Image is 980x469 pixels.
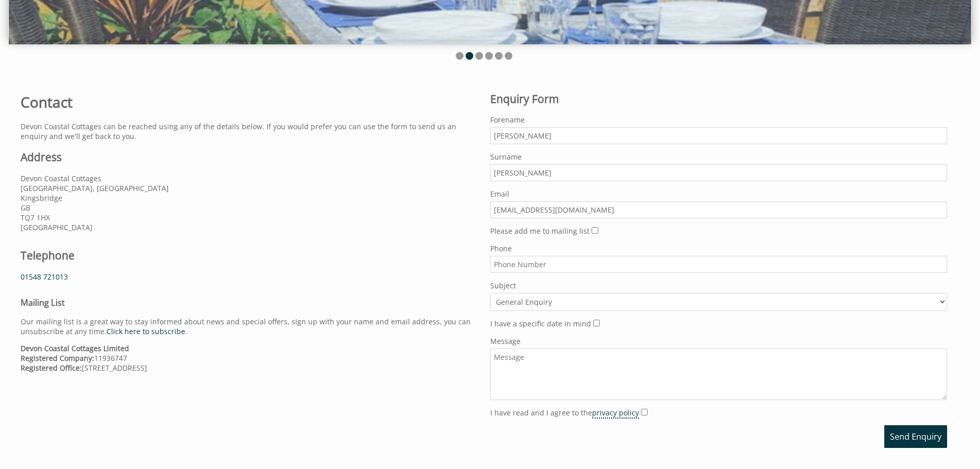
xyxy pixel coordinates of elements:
[592,408,639,419] a: privacy policy
[490,201,948,218] input: Email Address
[490,281,948,290] label: Subject
[490,336,948,346] label: Message
[490,256,948,273] input: Phone Number
[884,425,947,448] button: Send Enquiry
[490,164,948,181] input: Surname
[490,319,591,328] label: I have a specific date in mind
[490,92,948,106] h2: Enquiry Form
[490,152,948,162] label: Surname
[21,343,478,373] p: 11936747 [STREET_ADDRESS]
[21,363,82,373] strong: Registered Office:
[21,272,68,282] a: 01548 721013
[106,326,185,336] a: Click here to subscribe
[21,343,129,353] strong: Devon Coastal Cottages Limited
[21,248,237,263] h2: Telephone
[490,127,948,144] input: Forename
[21,353,94,363] strong: Registered Company:
[21,317,478,336] p: Our mailing list is a great way to stay informed about news and special offers, sign up with your...
[490,189,948,199] label: Email
[21,173,478,232] p: Devon Coastal Cottages [GEOGRAPHIC_DATA], [GEOGRAPHIC_DATA] Kingsbridge GB TQ7 1HX [GEOGRAPHIC_DATA]
[490,244,948,253] label: Phone
[490,115,948,125] label: Forename
[490,226,590,236] label: Please add me to mailing list
[21,121,478,141] p: Devon Coastal Cottages can be reached using any of the details below. If you would prefer you can...
[21,92,478,112] h1: Contact
[21,150,478,164] h2: Address
[490,408,639,418] label: I have read and I agree to the
[21,297,478,308] h3: Mailing List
